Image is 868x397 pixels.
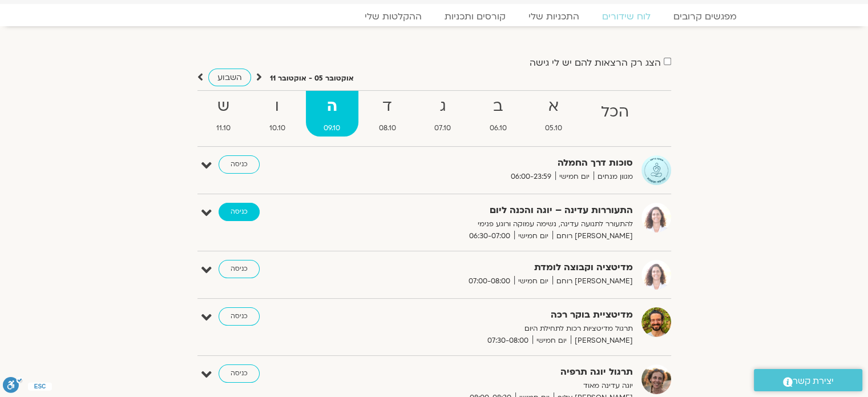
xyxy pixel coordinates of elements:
a: התכניות שלי [517,11,591,22]
span: [PERSON_NAME] [571,335,633,347]
strong: מדיטציה וקבוצה לומדת [353,260,633,275]
a: כניסה [219,307,260,326]
span: 06.10 [471,122,525,134]
span: מגוון מנחים [594,171,633,183]
span: 06:30-07:00 [465,230,514,242]
span: 11.10 [199,122,249,134]
span: 07:00-08:00 [465,275,514,287]
p: אוקטובר 05 - אוקטובר 11 [270,73,354,85]
a: ב06.10 [471,91,525,137]
span: יצירת קשר [793,374,834,389]
strong: תרגול יוגה תרפיה [353,364,633,380]
span: [PERSON_NAME] רוחם [552,230,633,242]
a: מפגשים קרובים [662,11,748,22]
strong: ב [471,94,525,119]
a: ד08.10 [361,91,414,137]
strong: הכל [583,99,647,125]
a: כניסה [219,155,260,174]
span: 07:30-08:00 [483,335,532,347]
a: ההקלטות שלי [353,11,433,22]
a: הכל [583,91,647,137]
span: יום חמישי [532,335,571,347]
span: 08.10 [361,122,414,134]
span: 09.10 [306,122,359,134]
label: הצג רק הרצאות להם יש לי גישה [530,58,661,68]
span: יום חמישי [555,171,594,183]
a: א05.10 [527,91,581,137]
a: יצירת קשר [754,369,862,391]
p: תרגול מדיטציות רכות לתחילת היום [353,323,633,335]
span: 07.10 [417,122,470,134]
strong: ו [251,94,304,119]
strong: א [527,94,581,119]
a: כניסה [219,260,260,278]
a: לוח שידורים [591,11,662,22]
span: 05.10 [527,122,581,134]
a: ה09.10 [306,91,359,137]
span: יום חמישי [514,230,552,242]
span: יום חמישי [514,275,552,287]
p: להתעורר לתנועה עדינה, נשימה עמוקה ורוגע פנימי [353,218,633,230]
span: 06:00-23:59 [507,171,555,183]
a: קורסים ותכניות [433,11,517,22]
strong: ש [199,94,249,119]
strong: ד [361,94,414,119]
a: ש11.10 [199,91,249,137]
strong: ה [306,94,359,119]
span: 10.10 [251,122,304,134]
a: כניסה [219,203,260,221]
nav: Menu [120,11,748,22]
p: יוגה עדינה מאוד [353,380,633,392]
strong: סוכות דרך החמלה [353,155,633,171]
span: השבוע [217,72,242,83]
a: כניסה [219,364,260,383]
a: ג07.10 [417,91,470,137]
a: השבוע [208,69,251,86]
span: [PERSON_NAME] רוחם [552,275,633,287]
strong: ג [417,94,470,119]
a: ו10.10 [251,91,304,137]
strong: התעוררות עדינה – יוגה והכנה ליום [353,203,633,218]
strong: מדיטציית בוקר רכה [353,307,633,323]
